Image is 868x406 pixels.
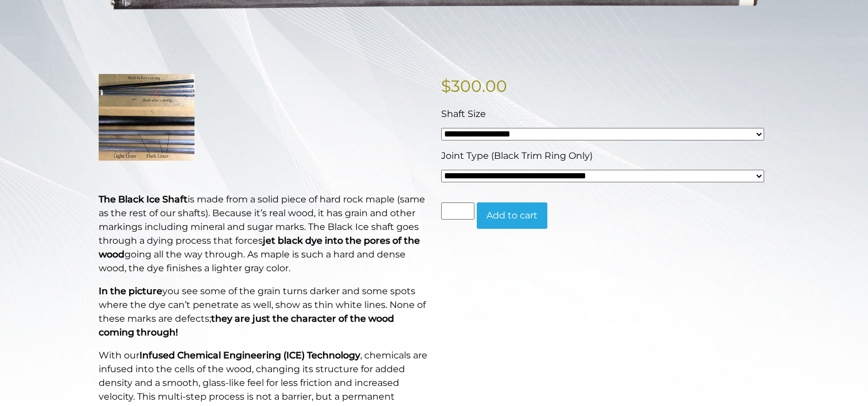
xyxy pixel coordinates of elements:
p: you see some of the grain turns darker and some spots where the dye can’t penetrate as well, show... [99,284,427,339]
p: is made from a solid piece of hard rock maple (same as the rest of our shafts). Because it’s real... [99,193,427,275]
span: Joint Type (Black Trim Ring Only) [441,150,593,161]
strong: they are just the character of the wood coming through! [99,313,394,338]
strong: Infused Chemical Engineering (ICE) Technology [139,350,360,361]
bdi: 300.00 [441,76,507,96]
strong: The Black Ice Shaft [99,194,188,205]
b: jet black dye into the pores of the wood [99,235,420,260]
input: Product quantity [441,202,474,220]
button: Add to cart [477,202,547,229]
span: Shaft Size [441,108,486,119]
strong: In the picture [99,286,162,296]
span: $ [441,76,451,96]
